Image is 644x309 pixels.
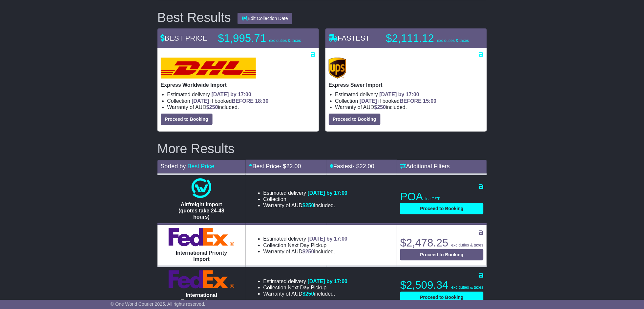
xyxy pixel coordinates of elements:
h2: More Results [157,141,487,156]
span: 250 [305,291,314,297]
span: - $ [280,163,301,170]
li: Estimated delivery [335,91,484,98]
span: 22.00 [360,163,374,170]
li: Collection [335,98,484,104]
span: 250 [377,104,386,110]
span: $ [302,249,314,254]
span: exc duties & taxes [451,285,483,290]
span: 250 [305,203,314,208]
li: Estimated delivery [167,91,316,98]
span: $ [206,104,218,110]
li: Collection [263,196,348,202]
span: 250 [209,104,218,110]
span: FASTEST [329,34,370,42]
li: Warranty of AUD included. [335,104,484,110]
img: DHL: Express Worldwide Import [161,58,256,79]
img: FedEx Express: International Economy Import [169,270,234,289]
span: $ [302,291,314,297]
li: Warranty of AUD included. [263,248,348,255]
span: [DATE] by 17:00 [308,236,348,242]
button: Proceed to Booking [400,203,483,214]
span: Airfreight Import (quotes take 24-48 hours) [178,202,224,220]
span: if booked [192,98,268,104]
a: Best Price- $22.00 [249,163,301,170]
span: [DATE] by 17:00 [308,190,348,196]
p: $2,111.12 [386,32,469,45]
span: International Economy Import [181,292,222,304]
img: UPS (new): Express Saver Import [329,58,346,79]
li: Collection [263,284,348,291]
p: $2,509.34 [400,279,483,292]
span: exc duties & taxes [437,38,469,43]
span: International Priority Import [176,250,227,262]
span: 15:00 [423,98,437,104]
span: $ [302,203,314,208]
span: 18:30 [255,98,269,104]
li: Estimated delivery [263,278,348,284]
span: Next Day Pickup [288,285,326,290]
span: [DATE] by 17:00 [212,92,252,97]
button: Proceed to Booking [161,114,213,125]
img: FedEx Express: International Priority Import [169,228,234,246]
span: [DATE] by 17:00 [380,92,420,97]
a: Additional Filters [400,163,450,170]
div: Best Results [154,10,235,25]
span: - $ [353,163,374,170]
a: Fastest- $22.00 [330,163,374,170]
p: POA [400,190,483,203]
span: Sorted by [161,163,186,170]
p: $2,478.25 [400,236,483,249]
span: BEFORE [400,98,422,104]
button: Proceed to Booking [400,292,483,303]
span: BEST PRICE [161,34,207,42]
li: Estimated delivery [263,190,348,196]
li: Warranty of AUD included. [167,104,316,110]
span: inc GST [426,197,440,201]
span: 250 [305,249,314,254]
span: BEFORE [232,98,254,104]
button: Proceed to Booking [329,114,381,125]
span: $ [374,104,386,110]
img: One World Courier: Airfreight Import (quotes take 24-48 hours) [192,178,211,198]
p: $1,995.71 [218,32,301,45]
span: exc duties & taxes [451,243,483,247]
span: exc duties & taxes [269,38,301,43]
p: Express Saver Import [329,82,484,88]
button: Edit Collection Date [238,13,292,24]
span: [DATE] [192,98,209,104]
span: if booked [360,98,436,104]
span: [DATE] by 17:00 [308,279,348,284]
span: 22.00 [286,163,301,170]
li: Collection [167,98,316,104]
span: [DATE] [360,98,377,104]
p: Express Worldwide Import [161,82,316,88]
li: Warranty of AUD included. [263,291,348,297]
a: Best Price [188,163,215,170]
span: Next Day Pickup [288,243,326,248]
button: Proceed to Booking [400,249,483,261]
span: © One World Courier 2025. All rights reserved. [111,301,205,307]
li: Estimated delivery [263,236,348,242]
li: Warranty of AUD included. [263,202,348,209]
li: Collection [263,242,348,248]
